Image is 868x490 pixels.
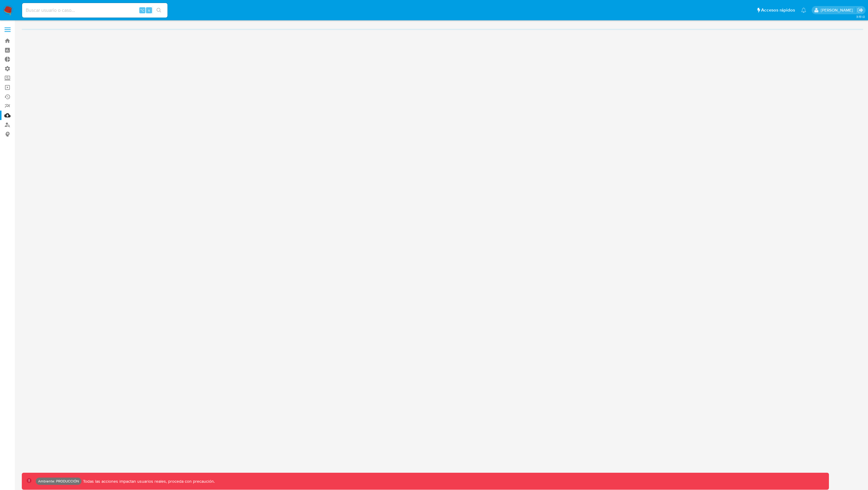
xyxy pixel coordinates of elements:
span: ⌥ [140,7,144,13]
span: s [148,7,150,13]
span: Accesos rápidos [761,7,795,13]
p: gaspar.zanini@mercadolibre.com [821,7,855,13]
p: Todas las acciones impactan usuarios reales, proceda con precaución. [81,478,215,484]
input: Buscar usuario o caso... [22,6,167,14]
p: Ambiente: PRODUCCIÓN [38,480,79,482]
a: Notificaciones [801,8,806,13]
a: Salir [857,7,863,13]
button: search-icon [153,6,165,15]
